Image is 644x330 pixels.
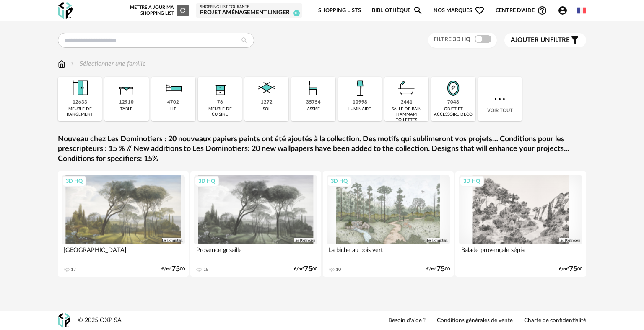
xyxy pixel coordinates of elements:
img: Salle%20de%20bain.png [395,77,418,99]
div: lit [170,107,176,112]
img: OXP [58,313,70,328]
img: Literie.png [162,77,184,99]
div: 17 [71,267,76,273]
div: Sélectionner une famille [69,59,146,69]
div: La biche au bois vert [327,244,450,261]
div: 10998 [353,99,367,106]
img: more.7b13dc1.svg [492,91,507,107]
span: Account Circle icon [558,5,571,16]
span: Account Circle icon [558,5,568,16]
div: 3D HQ [62,176,86,187]
div: table [120,107,132,112]
span: Magnify icon [413,5,423,16]
a: Besoin d'aide ? [388,317,426,325]
div: €/m² 00 [426,266,450,272]
img: Table.png [115,77,138,99]
div: 12910 [119,99,134,106]
div: [GEOGRAPHIC_DATA] [62,244,185,261]
button: Ajouter unfiltre Filter icon [504,33,586,47]
div: 3D HQ [195,176,219,187]
a: BibliothèqueMagnify icon [372,1,423,21]
div: 76 [217,99,223,106]
div: 3D HQ [327,176,351,187]
div: 35754 [306,99,321,106]
a: Charte de confidentialité [524,317,586,325]
span: Heart Outline icon [475,5,485,16]
div: 7048 [447,99,459,106]
span: Nos marques [434,1,485,21]
div: Projet aménagement LINIGER [200,9,298,17]
div: 18 [203,267,208,273]
img: Miroir.png [442,77,465,99]
div: Voir tout [478,77,522,121]
div: luminaire [348,107,371,112]
img: Rangement.png [209,77,231,99]
span: 75 [171,266,180,272]
div: €/m² 00 [161,266,185,272]
div: €/m² 00 [294,266,317,272]
a: 3D HQ Balade provençale sépia €/m²7500 [455,171,586,277]
img: svg+xml;base64,PHN2ZyB3aWR0aD0iMTYiIGhlaWdodD0iMTYiIHZpZXdCb3g9IjAgMCAxNiAxNiIgZmlsbD0ibm9uZSIgeG... [69,59,76,69]
div: €/m² 00 [559,266,582,272]
span: Ajouter un [511,37,550,43]
div: meuble de rangement [60,107,99,117]
img: Sol.png [255,77,278,99]
span: filtre [511,36,570,44]
div: sol [263,107,270,112]
div: 10 [336,267,341,273]
span: 13 [293,10,300,16]
div: Shopping List courante [200,5,298,10]
div: 1272 [261,99,273,106]
span: 75 [304,266,312,272]
span: 75 [569,266,577,272]
a: 3D HQ La biche au bois vert 10 €/m²7500 [323,171,454,277]
img: svg+xml;base64,PHN2ZyB3aWR0aD0iMTYiIGhlaWdodD0iMTciIHZpZXdCb3g9IjAgMCAxNiAxNyIgZmlsbD0ibm9uZSIgeG... [58,59,65,69]
img: Assise.png [302,77,325,99]
div: 4702 [167,99,179,106]
div: 2441 [401,99,413,106]
img: Meuble%20de%20rangement.png [69,77,91,99]
span: 75 [436,266,445,272]
div: Mettre à jour ma Shopping List [128,5,189,16]
div: Balade provençale sépia [459,244,582,261]
a: Shopping List courante Projet aménagement LINIGER 13 [200,5,298,17]
div: Provence grisaille [194,244,317,261]
img: Luminaire.png [348,77,371,99]
div: meuble de cuisine [200,107,239,117]
div: 3D HQ [460,176,484,187]
a: Conditions générales de vente [437,317,513,325]
img: fr [577,6,586,15]
a: 3D HQ [GEOGRAPHIC_DATA] 17 €/m²7500 [58,171,189,277]
div: salle de bain hammam toilettes [387,107,426,123]
span: Filtre 3D HQ [434,36,470,42]
a: Nouveau chez Les Dominotiers : 20 nouveaux papiers peints ont été ajoutés à la collection. Des mo... [58,135,586,164]
img: OXP [58,2,73,19]
span: Help Circle Outline icon [537,5,547,16]
div: © 2025 OXP SA [78,317,122,325]
div: assise [307,107,320,112]
span: Refresh icon [179,8,187,13]
div: 12633 [73,99,87,106]
div: objet et accessoire déco [434,107,473,117]
span: Centre d'aideHelp Circle Outline icon [496,5,547,16]
a: 3D HQ Provence grisaille 18 €/m²7500 [190,171,321,277]
a: Shopping Lists [318,1,361,21]
span: Filter icon [570,35,580,45]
